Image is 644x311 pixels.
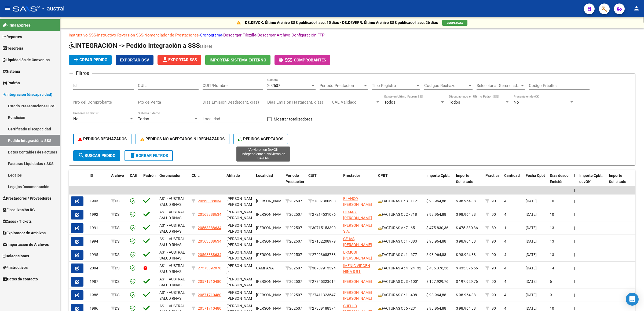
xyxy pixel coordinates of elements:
span: Padrón [143,173,156,178]
span: [PERSON_NAME] [PERSON_NAME] , - [226,196,255,213]
datatable-header-cell: Importe Cpbt. [424,170,454,193]
span: | [574,188,575,192]
span: $ 98.964,88 [456,212,476,217]
span: [PERSON_NAME] [PERSON_NAME] , - [226,250,255,267]
div: DS [111,265,126,271]
div: 1993 [90,198,107,204]
span: Practica [485,173,500,178]
div: DS [111,292,126,298]
mat-icon: file_download [162,56,168,63]
span: AS1 - AUSTRAL SALUD RNAS [159,223,185,234]
span: PEDIDOS NO ACEPTADOS NI RECHAZADOS [140,137,225,141]
div: FACTURAS C : 2 - 718 [378,211,422,218]
span: Período Prestación [286,173,304,184]
span: | [574,306,575,310]
datatable-header-cell: CUIT [306,170,341,193]
div: DS [111,279,126,285]
button: Borrar Filtros [125,150,173,161]
mat-icon: menu [4,5,11,12]
span: Datos de contacto [3,276,38,282]
div: 27411323647 [308,292,339,298]
span: 20563388634 [198,253,221,257]
span: No [73,116,79,121]
datatable-header-cell: Importe Solicitado devOK [607,170,636,193]
span: | [574,173,575,178]
datatable-header-cell: CAE [128,170,141,193]
div: 27293688783 [308,252,339,258]
button: Buscar Pedido [73,150,120,161]
div: 1991 [90,225,107,231]
span: Gerenciador [159,173,181,178]
span: 10 [550,212,554,217]
span: Codigos Rechazo [424,83,468,88]
button: PEDIDOS ACEPTADOS [233,134,288,144]
a: Descargar Archivo Configuración FTP [257,33,324,38]
span: $ 435.376,56 [456,266,478,270]
div: FACTURAS C : 1 - 408 [378,292,422,298]
span: $ 98.964,88 [426,253,446,257]
div: 2004 [90,265,107,271]
span: 20563388634 [198,239,221,243]
span: 20571710480 [198,279,221,284]
div: 27182208979 [308,238,339,244]
span: Comprobantes [294,58,326,63]
button: Crear Pedido [69,55,112,65]
span: Periodo Prestacion [320,83,363,88]
div: 30715153390 [308,225,339,231]
span: $ 98.964,88 [426,293,446,297]
span: 90 [492,279,496,284]
span: $ 435.376,56 [426,266,448,270]
div: 30707913394 [308,265,339,271]
span: $ 98.964,88 [456,199,476,203]
span: $ 98.964,88 [456,239,476,243]
span: $ 98.964,88 [426,212,446,217]
span: AS1 - AUSTRAL SALUD RNAS [159,250,185,261]
span: 4 [504,199,506,203]
span: Firma Express [3,22,31,28]
span: 4 [504,266,506,270]
a: Instructivo SSS [69,33,96,38]
span: Importe Cpbt. devOK [579,173,603,184]
span: ERMOSI [PERSON_NAME] [343,250,372,261]
span: [PERSON_NAME] [256,293,285,297]
span: 90 [492,266,496,270]
span: 4 [504,212,506,217]
span: Seleccionar Gerenciador [477,83,520,88]
span: 20563388634 [198,199,221,203]
a: Cronograma [200,33,222,38]
span: Instructivos [3,265,28,270]
span: [PERSON_NAME] [256,199,285,203]
span: - austral [42,3,64,14]
datatable-header-cell: Importe Cpbt. devOK [577,170,607,193]
span: DEMASI [PERSON_NAME] [343,210,372,220]
span: 14 [550,266,554,270]
div: DS [111,211,126,218]
span: CUIL [192,173,200,178]
div: 202507 [286,252,304,258]
span: CAE Validado [332,100,375,105]
datatable-header-cell: Localidad [254,170,283,193]
mat-icon: add [73,56,79,63]
mat-icon: search [78,152,85,159]
span: [PERSON_NAME] [PERSON_NAME] [343,290,372,301]
span: Tesorería [3,45,23,51]
span: CUIT [308,173,317,178]
span: | [574,279,575,284]
button: PEDIDOS NO ACEPTADOS NI RECHAZADOS [136,134,229,144]
div: DS [111,252,126,258]
div: FACTURAS C : 1 - 677 [378,252,422,258]
span: AS1 - AUSTRAL SALUD RNAS [159,196,185,207]
div: 1992 [90,211,107,218]
div: 202507 [286,211,304,218]
span: AS1 - AUSTRAL SALUD RNAS [159,237,185,247]
span: Importe Solicitado devOK [609,173,626,190]
span: [DATE] [526,226,537,230]
a: Instructivo Reversión SSS [97,33,143,38]
span: 10 [550,306,554,310]
span: CAE [130,173,137,178]
button: PEDIDOS RECHAZADOS [73,134,131,144]
datatable-header-cell: CUIL [189,170,224,193]
button: Importar Sistema Externo [205,55,270,65]
span: Fecha Cpbt [526,173,545,178]
span: Afiliado [226,173,240,178]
